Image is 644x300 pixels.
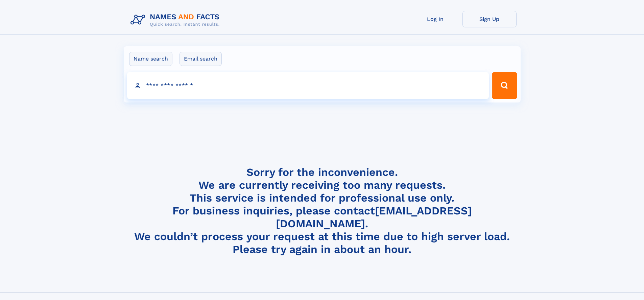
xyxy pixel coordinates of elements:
[408,11,462,27] a: Log In
[127,72,489,99] input: search input
[128,166,517,256] h4: Sorry for the inconvenience. We are currently receiving too many requests. This service is intend...
[276,204,472,230] a: [EMAIL_ADDRESS][DOMAIN_NAME]
[462,11,517,27] a: Sign Up
[129,52,172,66] label: Name search
[128,11,225,29] img: Logo Names and Facts
[180,52,222,66] label: Email search
[492,72,517,99] button: Search Button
